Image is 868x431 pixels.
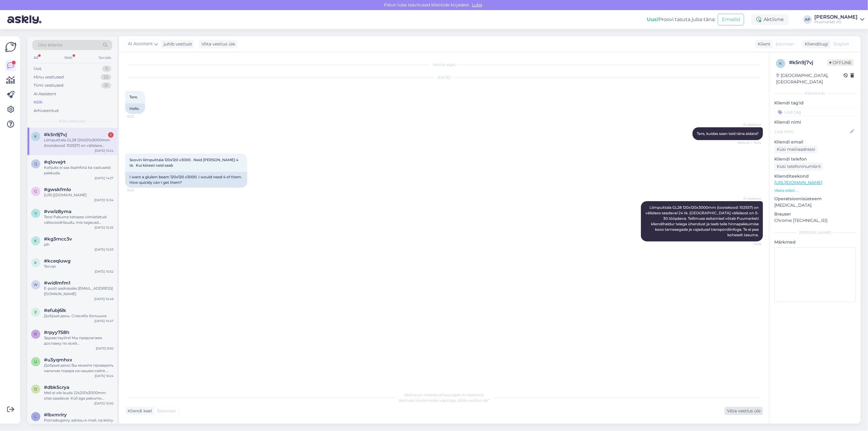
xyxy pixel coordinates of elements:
[774,180,822,185] a: [URL][DOMAIN_NAME]
[125,62,763,67] div: Vestlus algas
[44,236,72,242] span: #kg3mcc3v
[779,61,782,66] span: k
[44,280,71,286] span: #widlmfm1
[738,196,761,201] span: AI Assistent
[128,41,153,47] span: AI Assistent
[127,114,150,119] span: 15:23
[647,16,715,23] div: Proovi tasuta juba täna:
[774,100,856,106] p: Kliendi tag'id
[646,205,760,237] span: Liimpuittala GL28 120x120x3000mm (tootekood: 102557) on välislaos saadaval 24 tk. [GEOGRAPHIC_DAT...
[102,66,111,72] div: 0
[95,247,114,252] div: [DATE] 10:53
[725,407,763,415] div: Võta vestlus üle
[95,269,114,274] div: [DATE] 10:52
[814,15,858,20] div: [PERSON_NAME]
[774,156,856,162] p: Kliendi telefon
[44,418,114,429] div: Potrzebujemy adresu e-mail, na który mamy wysłać ofertę, oraz adresu dostawy, jeśli potrzebujesz ...
[44,137,114,148] div: Liimpuittala GL28 120x120x3000mm (tootekood: 102557) on välislaos saadaval 24 tk. [GEOGRAPHIC_DAT...
[44,385,69,390] span: #dbk5crya
[774,196,856,202] p: Operatsioonisüsteem
[44,132,67,137] span: #k5n9j7vj
[774,107,856,117] input: Lisa tag
[647,16,658,22] b: Uus!
[34,282,38,287] span: w
[129,158,239,168] span: Soovin liimpuittala 120x120 x3000 . Neid [PERSON_NAME] 4 tk. Kui kiiresti neid saab
[34,82,63,89] div: Tiimi vestlused
[44,313,114,319] div: Добрый день. Спасибо большое
[34,387,37,391] span: d
[44,363,114,374] div: Добрый день! Вы можете проверить наличие товара на нашем сайте. Для расчета стоимости доставки в ...
[774,230,856,235] div: [PERSON_NAME]
[774,91,856,96] div: Kliendi info
[776,41,794,47] span: Estonian
[34,238,37,243] span: k
[125,75,763,80] div: [DATE]
[776,72,844,85] div: [GEOGRAPHIC_DATA], [GEOGRAPHIC_DATA]
[774,188,856,193] p: Vaata edasi ...
[44,187,71,192] span: #gwskfmlo
[63,54,74,62] div: Web
[803,15,812,24] div: AP
[44,357,72,363] span: #u3yqmhxx
[38,42,62,48] span: Otsi kliente
[199,40,237,48] div: Võta vestlus üle
[399,398,490,403] span: Vestluse ülevõtmiseks vajutage
[737,140,761,145] span: Nähtud ✓ 15:24
[44,165,114,176] div: Kahjuks ei saa lisainfota ka vastuseid pakkuda.
[94,198,114,202] div: [DATE] 10:34
[34,332,37,336] span: r
[697,131,759,136] span: Tere, kuidas saan teid täna aidata?
[774,119,856,125] p: Kliendi nimi
[775,128,849,135] input: Lisa nimi
[125,408,152,414] div: Kliendi keel
[34,108,59,114] div: Arhiveeritud
[774,162,823,171] div: Küsi telefoninumbrit
[44,264,114,269] div: Tervist
[827,59,854,66] span: Offline
[44,335,114,346] div: Здравствуйте! Мы предлагаем доставку по всей [GEOGRAPHIC_DATA], включая [GEOGRAPHIC_DATA]. Стоимо...
[34,161,37,166] span: q
[34,211,37,215] span: v
[789,59,827,66] div: # k5n9j7vj
[456,398,490,403] i: „Võtke vestlus üle”
[34,99,42,105] div: Kõik
[129,95,138,99] span: Tere.
[834,41,849,47] span: English
[34,91,56,97] div: AI Assistent
[802,41,828,47] div: Klienditugi
[774,239,856,245] p: Märkmed
[814,15,864,24] a: [PERSON_NAME]Puumarket AS
[95,374,114,378] div: [DATE] 16:24
[96,346,114,351] div: [DATE] 9:50
[125,103,145,114] div: Hello.
[59,118,86,124] span: Kõik vestlused
[44,214,114,225] div: Tere! Pakume tehases viimistletud välisvoodrilaudu, mis tagavad parema vastupidavuse, värvistabii...
[774,145,818,154] div: Küsi meiliaadressi
[34,189,37,194] span: g
[470,2,484,8] span: Luba
[774,139,856,145] p: Kliendi email
[108,132,114,138] div: 1
[44,330,69,335] span: #rpyy758h
[44,242,114,247] div: jah
[755,41,770,47] div: Klient
[44,308,66,313] span: #efubj6lk
[404,393,484,397] span: Vestlus on määratud kasutajale AI Assistent
[34,134,37,139] span: k
[157,408,176,414] span: Estonian
[94,297,114,301] div: [DATE] 10:49
[34,74,64,80] div: Minu vestlused
[44,192,114,198] div: [URL][DOMAIN_NAME]
[94,401,114,406] div: [DATE] 15:00
[94,319,114,323] div: [DATE] 10:47
[34,66,41,72] div: Uus
[34,310,37,314] span: e
[32,54,39,62] div: All
[125,172,247,188] div: I want a glulam beam 120x120 x3000. I would need 4 of them. How quickly can I get them?
[774,173,856,179] p: Klienditeekond
[718,14,744,25] button: Emailid
[101,74,111,80] div: 23
[35,414,37,419] span: l
[774,217,856,224] p: Chrome [TECHNICAL_ID]
[34,359,37,364] span: u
